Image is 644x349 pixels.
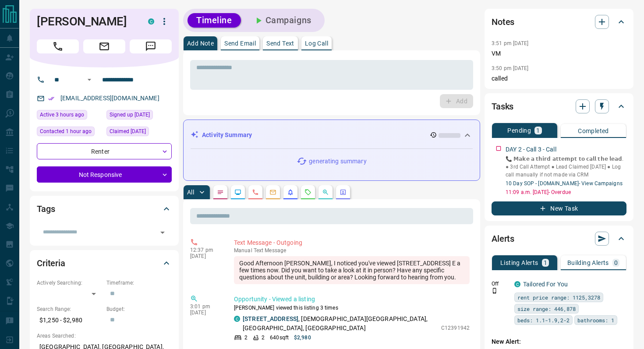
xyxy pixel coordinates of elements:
[492,49,626,58] p: VM
[492,228,626,249] div: Alerts
[492,65,529,71] p: 3:50 pm [DATE]
[507,127,531,134] p: Pending
[492,11,626,32] div: Notes
[234,295,470,304] p: Opportunity - Viewed a listing
[234,247,252,254] span: manual
[500,260,538,266] p: Listing Alerts
[234,238,470,247] p: Text Message - Outgoing
[37,110,102,122] div: Tue Sep 16 2025
[244,13,320,28] button: Campaigns
[106,110,172,122] div: Fri Jul 04 2025
[37,127,102,139] div: Tue Sep 16 2025
[492,74,626,83] p: called
[234,304,470,312] p: [PERSON_NAME] viewed this listing 3 times
[37,202,55,216] h2: Tags
[492,337,626,346] p: New Alert:
[517,316,570,324] span: beds: 1.1-1.9,2-2
[37,166,172,183] div: Not Responsive
[492,288,498,294] svg: Push Notification Only
[190,303,221,310] p: 3:01 pm
[243,315,298,322] a: [STREET_ADDRESS]
[224,40,256,46] p: Send Email
[536,127,540,134] p: 1
[517,293,600,302] span: rent price range: 1125,3278
[492,232,514,246] h2: Alerts
[492,201,626,215] button: New Task
[110,110,150,119] span: Signed up [DATE]
[492,15,514,29] h2: Notes
[37,305,102,313] p: Search Range:
[244,334,248,342] p: 2
[506,180,623,187] a: 10 Day SOP - [DOMAIN_NAME]- View Campaigns
[492,40,529,46] p: 3:51 pm [DATE]
[506,155,626,179] p: 📞 𝗠𝗮𝗸𝗲 𝗮 𝘁𝗵𝗶𝗿𝗱 𝗮𝘁𝘁𝗲𝗺𝗽𝘁 𝘁𝗼 𝗰𝗮𝗹𝗹 𝘁𝗵𝗲 𝗹𝗲𝗮𝗱. ● 3rd Call Attempt ● Lead Claimed [DATE] ● Log call manu...
[523,281,568,288] a: Tailored For You
[234,247,470,254] p: Text Message
[517,304,576,313] span: size range: 446,878
[37,313,102,328] p: $1,250 - $2,980
[294,334,311,342] p: $2,980
[187,40,214,46] p: Add Note
[156,226,169,239] button: Open
[202,130,252,140] p: Activity Summary
[40,110,84,119] span: Active 3 hours ago
[37,198,172,219] div: Tags
[83,39,125,53] span: Email
[234,316,240,322] div: condos.ca
[243,314,437,333] p: , [DEMOGRAPHIC_DATA][GEOGRAPHIC_DATA], [GEOGRAPHIC_DATA], [GEOGRAPHIC_DATA]
[492,99,513,113] h2: Tasks
[287,189,294,196] svg: Listing Alerts
[148,18,154,25] div: condos.ca
[37,279,102,287] p: Actively Searching:
[544,260,547,266] p: 1
[441,324,470,332] p: C12391942
[492,96,626,117] div: Tasks
[190,310,221,316] p: [DATE]
[37,39,79,53] span: Call
[190,247,221,253] p: 12:37 pm
[217,189,224,196] svg: Notes
[266,40,294,46] p: Send Text
[130,39,172,53] span: Message
[110,127,146,136] span: Claimed [DATE]
[614,260,618,266] p: 0
[106,279,172,287] p: Timeframe:
[37,256,65,270] h2: Criteria
[567,260,609,266] p: Building Alerts
[506,145,556,154] p: DAY 2 - Call 3 - Call
[60,95,159,102] a: [EMAIL_ADDRESS][DOMAIN_NAME]
[106,127,172,139] div: Fri Jul 04 2025
[492,280,509,288] p: Off
[269,189,276,196] svg: Emails
[252,189,259,196] svg: Calls
[270,334,289,342] p: 640 sqft
[37,14,135,28] h1: [PERSON_NAME]
[234,256,470,284] div: Good Afternoon [PERSON_NAME], I noticed you've viewed [STREET_ADDRESS] E a few times now. Did you...
[514,281,520,287] div: condos.ca
[188,13,241,28] button: Timeline
[577,316,614,324] span: bathrooms: 1
[84,74,95,85] button: Open
[187,189,194,195] p: All
[309,157,366,166] p: generating summary
[234,189,241,196] svg: Lead Browsing Activity
[190,253,221,259] p: [DATE]
[340,189,347,196] svg: Agent Actions
[322,189,329,196] svg: Opportunities
[506,188,626,196] p: 11:09 a.m. [DATE] - Overdue
[578,128,609,134] p: Completed
[305,40,328,46] p: Log Call
[40,127,92,136] span: Contacted 1 hour ago
[262,334,265,342] p: 2
[37,253,172,274] div: Criteria
[37,143,172,159] div: Renter
[48,95,54,102] svg: Email Verified
[304,189,311,196] svg: Requests
[37,332,172,340] p: Areas Searched:
[106,305,172,313] p: Budget:
[191,127,473,143] div: Activity Summary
